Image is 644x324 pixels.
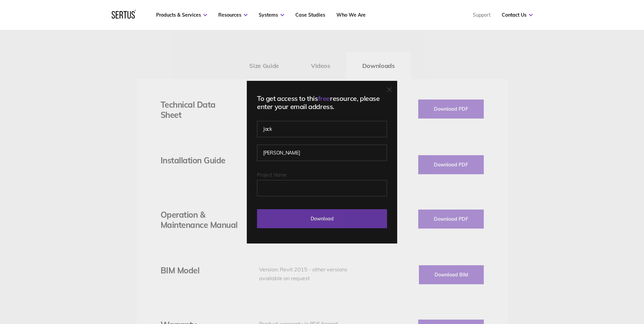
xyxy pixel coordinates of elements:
span: Project Name [257,172,287,178]
a: Resources [218,12,247,18]
a: Who We Are [336,12,366,18]
div: To get access to this resource, please enter your email address. [257,94,387,111]
a: Contact Us [502,12,533,18]
input: Last name* [257,145,387,161]
a: Case Studies [295,12,325,18]
iframe: Chat Widget [522,245,644,324]
span: free [318,94,330,103]
a: Support [473,12,491,18]
a: Products & Services [156,12,207,18]
a: Systems [259,12,284,18]
input: Download [257,209,387,228]
input: First name* [257,121,387,137]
